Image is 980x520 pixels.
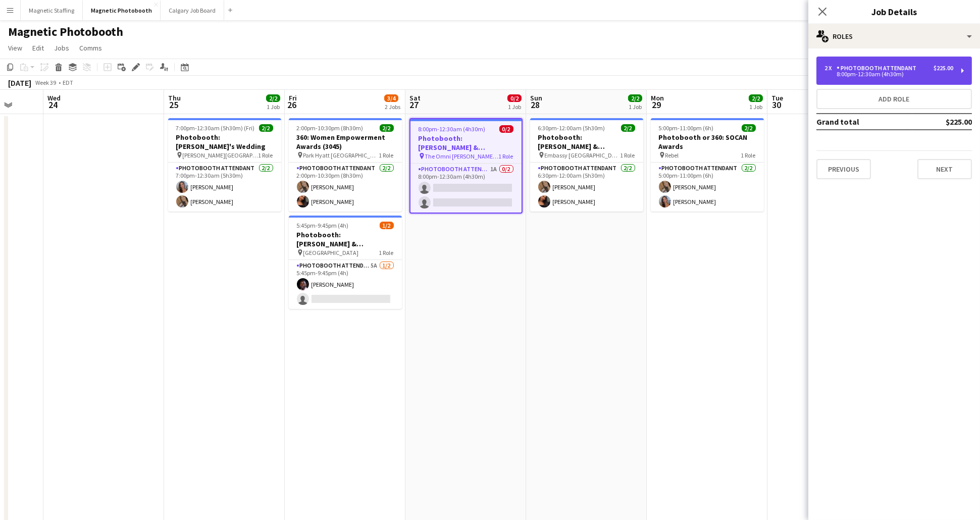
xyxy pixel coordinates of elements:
[79,43,102,53] span: Comms
[538,124,621,132] span: 6:30pm-12:00am (5h30m) (Mon)
[21,1,83,20] button: Magnetic Staffing
[816,114,912,130] td: Grand total
[425,152,499,160] span: The Omni [PERSON_NAME][GEOGRAPHIC_DATA]
[529,99,542,111] span: 28
[289,133,402,151] h3: 360: Women Empowerment Awards (3045)
[32,43,44,53] span: Edit
[289,93,297,102] span: Fri
[808,5,980,18] h3: Job Details
[384,94,398,102] span: 3/4
[410,134,522,152] h3: Photobooth: [PERSON_NAME] & [PERSON_NAME]'s Wedding | 3136
[409,118,523,214] app-job-card: 8:00pm-12:30am (4h30m) (Sun)0/2Photobooth: [PERSON_NAME] & [PERSON_NAME]'s Wedding | 3136 The Omn...
[168,118,281,212] app-job-card: 7:00pm-12:30am (5h30m) (Fri)2/2Photobooth: [PERSON_NAME]'s Wedding [PERSON_NAME][GEOGRAPHIC_DATA]...
[380,222,394,229] span: 1/2
[63,79,73,86] div: EDT
[530,163,643,212] app-card-role: Photobooth Attendant2/26:30pm-12:00am (5h30m)[PERSON_NAME][PERSON_NAME]
[83,1,161,20] button: Magnetic Photobooth
[409,93,421,102] span: Sat
[380,124,394,132] span: 2/2
[659,124,714,132] span: 5:00pm-11:00pm (6h)
[649,99,664,111] span: 29
[259,124,273,132] span: 2/2
[8,24,123,39] h1: Magnetic Photobooth
[651,118,764,212] app-job-card: 5:00pm-11:00pm (6h)2/2Photobooth or 360: SOCAN Awards Rebel1 RolePhotobooth Attendant2/25:00pm-11...
[46,99,61,111] span: 24
[824,72,953,77] div: 8:00pm-12:30am (4h30m)
[8,43,22,53] span: View
[8,78,31,88] div: [DATE]
[28,41,48,55] a: Edit
[621,124,635,132] span: 2/2
[54,43,69,53] span: Jobs
[33,79,59,86] span: Week 39
[499,125,513,133] span: 0/2
[168,133,281,151] h3: Photobooth: [PERSON_NAME]'s Wedding
[266,94,280,102] span: 2/2
[771,93,783,102] span: Tue
[75,41,106,55] a: Comms
[530,133,643,151] h3: Photobooth: [PERSON_NAME] & [PERSON_NAME] Wedding
[912,114,972,130] td: $225.00
[499,152,513,160] span: 1 Role
[168,163,281,212] app-card-role: Photobooth Attendant2/27:00pm-12:30am (5h30m)[PERSON_NAME][PERSON_NAME]
[161,1,224,20] button: Calgary Job Board
[303,249,359,256] span: [GEOGRAPHIC_DATA]
[508,103,521,111] div: 1 Job
[47,93,61,102] span: Wed
[651,133,764,151] h3: Photobooth or 360: SOCAN Awards
[917,159,972,179] button: Next
[267,103,280,111] div: 1 Job
[749,103,762,111] div: 1 Job
[297,124,364,132] span: 2:00pm-10:30pm (8h30m)
[628,94,642,102] span: 2/2
[176,124,255,132] span: 7:00pm-12:30am (5h30m) (Fri)
[621,151,635,159] span: 1 Role
[385,103,400,111] div: 2 Jobs
[507,94,522,102] span: 0/2
[408,99,421,111] span: 27
[545,151,621,159] span: Embassy [GEOGRAPHIC_DATA]
[530,118,643,212] app-job-card: 6:30pm-12:00am (5h30m) (Mon)2/2Photobooth: [PERSON_NAME] & [PERSON_NAME] Wedding Embassy [GEOGRAP...
[824,65,837,72] div: 2 x
[742,124,756,132] span: 2/2
[629,103,642,111] div: 1 Job
[749,94,763,102] span: 2/2
[808,24,980,48] div: Roles
[837,65,920,72] div: Photobooth Attendant
[816,159,871,179] button: Previous
[167,99,181,111] span: 25
[530,93,542,102] span: Sun
[816,89,972,109] button: Add role
[303,151,379,159] span: Park Hyatt [GEOGRAPHIC_DATA]
[289,260,402,309] app-card-role: Photobooth Attendant5A1/25:45pm-9:45pm (4h)[PERSON_NAME]
[741,151,756,159] span: 1 Role
[419,125,499,133] span: 8:00pm-12:30am (4h30m) (Sun)
[4,41,26,55] a: View
[289,230,402,248] h3: Photobooth: [PERSON_NAME] & [PERSON_NAME]'s Engagement Party (3017)
[379,249,394,256] span: 1 Role
[183,151,259,159] span: [PERSON_NAME][GEOGRAPHIC_DATA]
[50,41,73,55] a: Jobs
[289,118,402,212] app-job-card: 2:00pm-10:30pm (8h30m)2/2360: Women Empowerment Awards (3045) Park Hyatt [GEOGRAPHIC_DATA]1 RoleP...
[665,151,679,159] span: Rebel
[289,163,402,212] app-card-role: Photobooth Attendant2/22:00pm-10:30pm (8h30m)[PERSON_NAME][PERSON_NAME]
[297,222,349,229] span: 5:45pm-9:45pm (4h)
[287,99,297,111] span: 26
[289,216,402,309] app-job-card: 5:45pm-9:45pm (4h)1/2Photobooth: [PERSON_NAME] & [PERSON_NAME]'s Engagement Party (3017) [GEOGRAP...
[651,93,664,102] span: Mon
[934,65,953,72] div: $225.00
[259,151,273,159] span: 1 Role
[168,93,181,102] span: Thu
[410,164,522,213] app-card-role: Photobooth Attendant1A0/28:00pm-12:30am (4h30m)
[770,99,783,111] span: 30
[651,163,764,212] app-card-role: Photobooth Attendant2/25:00pm-11:00pm (6h)[PERSON_NAME][PERSON_NAME]
[379,151,394,159] span: 1 Role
